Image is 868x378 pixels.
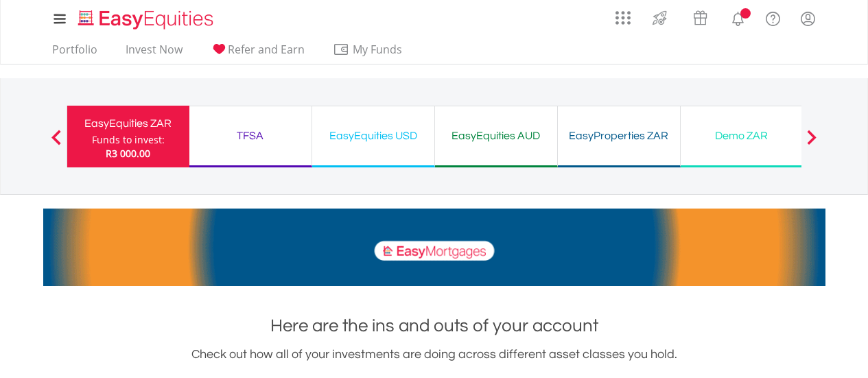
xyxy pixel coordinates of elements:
img: grid-menu-icon.svg [615,10,631,25]
a: Notifications [720,3,755,31]
img: EasyEquities_Logo.png [75,8,219,31]
img: EasyMortage Promotion Banner [43,209,825,286]
div: EasyEquities ZAR [75,114,181,133]
a: Vouchers [680,3,720,29]
div: EasyProperties ZAR [566,126,672,145]
a: FAQ's and Support [755,3,790,31]
button: Previous [43,137,70,150]
a: My Profile [790,3,825,34]
button: Next [798,137,825,150]
div: Demo ZAR [689,126,795,145]
span: R3 000.00 [106,147,150,160]
a: Portfolio [47,43,103,64]
span: Refer and Earn [228,42,305,57]
div: TFSA [198,126,303,145]
a: Refer and Earn [205,43,310,64]
img: vouchers-v2.svg [689,7,712,29]
div: EasyEquities AUD [443,126,549,145]
a: Invest Now [120,43,188,64]
a: Home page [73,3,219,31]
div: Funds to invest: [92,133,165,147]
span: My Funds [333,40,423,58]
div: EasyEquities USD [320,126,426,145]
img: thrive-v2.svg [648,7,671,29]
h1: Here are the ins and outs of your account [43,314,825,338]
a: AppsGrid [607,3,640,25]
